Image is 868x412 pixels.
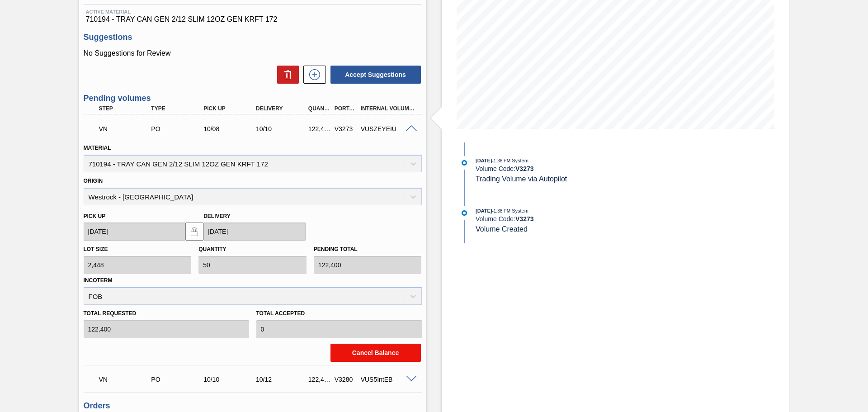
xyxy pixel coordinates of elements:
[359,105,417,112] div: Internal Volume Id
[201,105,260,112] div: Pick up
[97,369,156,389] div: Trading Volume
[515,215,534,223] strong: V 3273
[326,65,422,85] div: Accept Suggestions
[201,125,260,133] div: 10/08/2025
[476,208,492,213] span: [DATE]
[515,165,534,172] strong: V 3273
[462,160,467,166] img: atual
[492,158,511,163] span: - 1:38 PM
[359,376,417,383] div: VUS5IntEB
[476,215,690,223] div: Volume Code:
[185,223,203,241] button: locked
[149,376,208,383] div: Purchase order
[149,125,208,133] div: Purchase order
[99,376,153,383] p: VN
[99,125,153,133] p: VN
[273,66,299,84] div: Delete Suggestions
[84,213,106,219] label: Pick up
[332,125,359,133] div: V3273
[149,105,208,112] div: Type
[84,178,103,184] label: Origin
[203,213,231,219] label: Delivery
[299,66,326,84] div: New suggestion
[84,401,422,411] h3: Orders
[254,105,312,112] div: Delivery
[84,307,249,320] label: Total Requested
[510,208,528,213] span: : System
[256,307,422,320] label: Total Accepted
[306,125,333,133] div: 122,400
[332,376,359,383] div: V3280
[84,33,422,42] h3: Suggestions
[332,105,359,112] div: Portal Volume
[84,145,111,151] label: Material
[84,223,186,241] input: mm/dd/yyyy
[306,376,333,383] div: 122,400
[476,175,567,183] span: Trading Volume via Autopilot
[97,105,156,112] div: Step
[314,246,358,252] label: Pending total
[330,66,421,84] button: Accept Suggestions
[86,15,420,24] span: 710194 - TRAY CAN GEN 2/12 SLIM 12OZ GEN KRFT 172
[510,158,528,163] span: : System
[306,105,333,112] div: Quantity
[492,208,511,213] span: - 1:38 PM
[84,49,422,57] p: No Suggestions for Review
[189,226,200,237] img: locked
[476,165,690,172] div: Volume Code:
[330,344,421,362] button: Cancel Balance
[97,119,156,139] div: Trading Volume
[86,9,420,14] span: Active Material
[254,376,312,383] div: 10/12/2025
[359,125,417,133] div: VUSZEYEIU
[203,223,306,241] input: mm/dd/yyyy
[254,125,312,133] div: 10/10/2025
[201,376,260,383] div: 10/10/2025
[476,225,528,233] span: Volume Created
[476,158,492,163] span: [DATE]
[84,246,108,252] label: Lot size
[198,246,226,252] label: Quantity
[84,94,422,103] h3: Pending volumes
[84,277,113,284] label: Incoterm
[462,210,467,216] img: atual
